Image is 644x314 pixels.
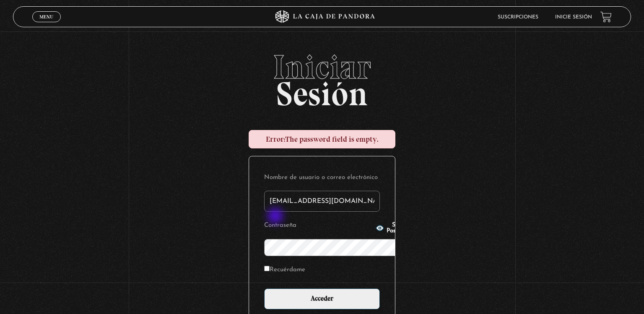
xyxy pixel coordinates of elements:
h2: Sesión [13,50,631,104]
label: Nombre de usuario o correo electrónico [264,171,380,184]
input: Recuérdame [264,266,270,271]
span: Menu [39,14,53,19]
a: Suscripciones [498,15,538,20]
span: Iniciar [13,50,631,84]
label: Contraseña [264,219,373,232]
div: The password field is empty. [249,130,395,148]
a: Inicie sesión [555,15,592,20]
input: Acceder [264,288,380,309]
label: Recuérdame [264,264,305,277]
span: Show Password [387,222,411,234]
span: Cerrar [37,21,57,27]
button: Show Password [376,222,411,234]
strong: Error: [266,135,285,144]
a: View your shopping cart [600,11,612,22]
